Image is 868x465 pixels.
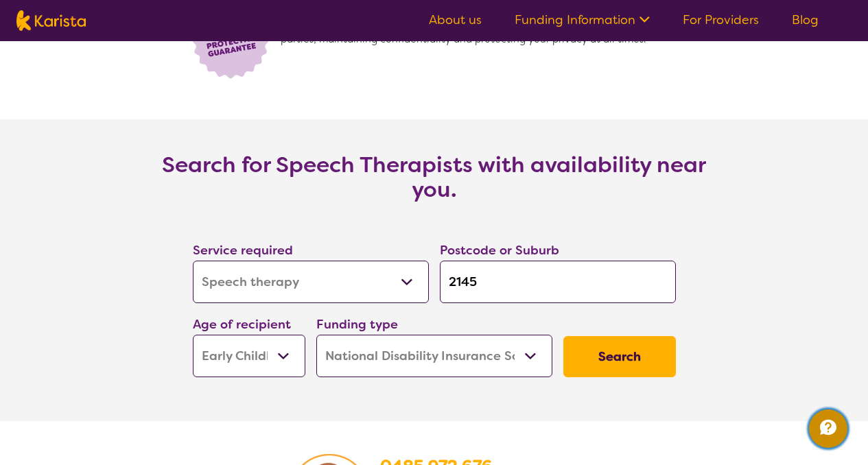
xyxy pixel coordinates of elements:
[160,152,709,202] h3: Search for Speech Therapists with availability near you.
[440,242,559,259] label: Postcode or Suburb
[316,316,398,333] label: Funding type
[683,12,759,28] a: For Providers
[792,12,819,28] a: Blog
[809,409,847,448] button: Channel Menu
[440,261,676,303] input: Type
[193,316,291,333] label: Age of recipient
[16,10,86,31] img: Karista logo
[193,242,293,259] label: Service required
[515,12,650,28] a: Funding Information
[563,336,676,377] button: Search
[429,12,482,28] a: About us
